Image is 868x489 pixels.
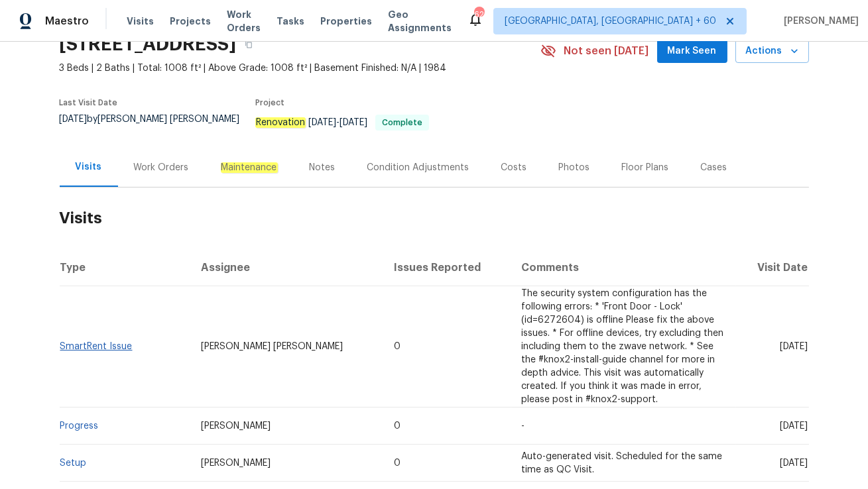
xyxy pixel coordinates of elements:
span: Work Orders [227,8,261,34]
span: Actions [746,43,798,60]
span: [DATE] [60,115,88,124]
div: Notes [310,161,336,174]
div: 622 [474,8,483,21]
span: [DATE] [780,459,808,468]
span: [PERSON_NAME] [PERSON_NAME] [201,342,343,351]
th: Issues Reported [383,249,511,286]
th: Assignee [190,249,383,286]
span: [DATE] [780,421,808,431]
span: 0 [394,342,401,351]
div: Costs [501,161,527,174]
span: Complete [377,119,428,127]
button: Actions [735,39,809,64]
button: Copy Address [237,32,261,56]
span: [PERSON_NAME] [778,15,859,28]
span: The security system configuration has the following errors: * 'Front Door - Lock' (id=6272604) is... [522,289,724,404]
th: Comments [511,249,736,286]
div: Floor Plans [622,161,669,174]
span: [PERSON_NAME] [201,421,271,431]
th: Type [60,249,190,286]
span: 3 Beds | 2 Baths | Total: 1008 ft² | Above Grade: 1008 ft² | Basement Finished: N/A | 1984 [60,62,540,75]
a: SmartRent Issue [60,342,133,351]
span: [DATE] [308,118,336,127]
a: Progress [60,421,99,431]
span: [PERSON_NAME] [201,459,271,468]
span: Tasks [277,17,304,26]
div: by [PERSON_NAME] [PERSON_NAME] [60,115,255,140]
div: Cases [701,161,727,174]
span: Not seen [DATE] [564,44,649,58]
a: Setup [60,459,87,468]
div: Photos [559,161,590,174]
h2: [STREET_ADDRESS] [60,38,237,51]
div: Condition Adjustments [367,161,469,174]
span: 0 [394,459,401,468]
span: Maestro [45,15,89,28]
th: Visit Date [736,249,809,286]
span: Visits [127,15,154,28]
button: Mark Seen [657,39,727,64]
em: Maintenance [221,162,278,173]
span: 0 [394,421,401,431]
em: Renovation [255,117,306,128]
div: Work Orders [134,161,189,174]
span: Last Visit Date [60,99,118,107]
span: [DATE] [340,118,367,127]
span: Mark Seen [668,43,717,60]
span: Geo Assignments [388,8,452,34]
span: - [308,118,367,127]
span: Project [255,99,284,107]
span: [GEOGRAPHIC_DATA], [GEOGRAPHIC_DATA] + 60 [505,15,716,28]
span: - [522,421,525,431]
span: Properties [320,15,372,28]
span: Auto-generated visit. Scheduled for the same time as QC Visit. [522,452,723,474]
span: Projects [170,15,211,28]
span: [DATE] [780,342,808,351]
h2: Visits [60,188,809,249]
div: Visits [76,160,102,174]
